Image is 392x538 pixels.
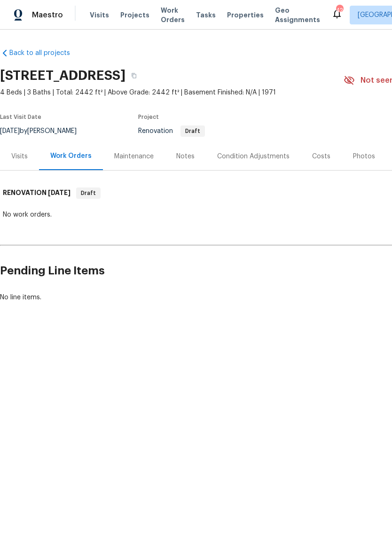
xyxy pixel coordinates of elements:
[336,6,343,15] div: 42
[77,188,100,198] span: Draft
[50,151,92,161] div: Work Orders
[125,67,142,84] button: Copy Address
[3,187,71,199] h6: RENOVATION
[176,152,195,161] div: Notes
[114,152,154,161] div: Maintenance
[227,10,264,20] span: Properties
[161,6,185,24] span: Work Orders
[275,6,320,24] span: Geo Assignments
[181,128,204,134] span: Draft
[196,12,216,18] span: Tasks
[11,152,28,161] div: Visits
[90,10,109,20] span: Visits
[138,114,159,120] span: Project
[217,152,290,161] div: Condition Adjustments
[48,189,71,196] span: [DATE]
[353,152,375,161] div: Photos
[138,128,205,134] span: Renovation
[32,10,63,20] span: Maestro
[312,152,330,161] div: Costs
[120,10,149,20] span: Projects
